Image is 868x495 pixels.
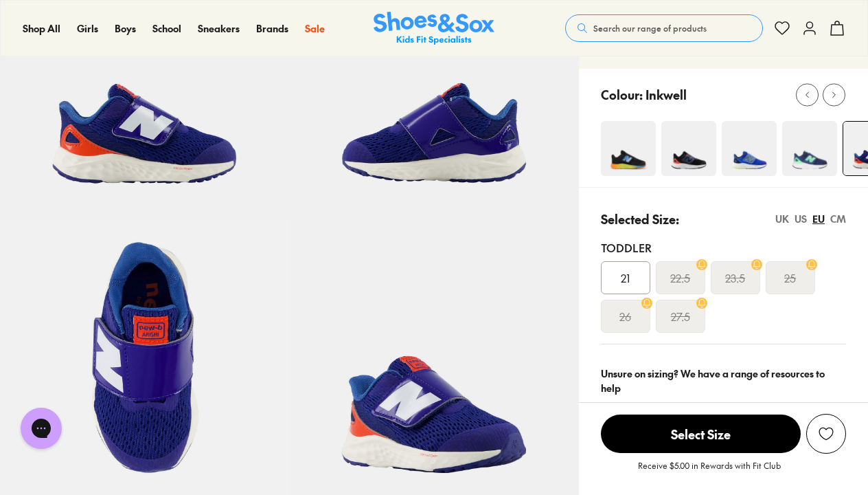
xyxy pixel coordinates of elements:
[638,459,781,484] p: Receive $5.00 in Rewards with Fit Club
[593,22,707,34] span: Search our range of products
[661,121,716,176] img: 4-527580_1
[646,85,687,104] p: Inkwell
[374,12,494,45] a: Shoes & Sox
[601,366,846,395] div: Unsure on sizing? We have a range of resources to help
[775,212,789,226] div: UK
[784,269,796,286] s: 25
[565,14,763,42] button: Search our range of products
[152,21,181,36] a: School
[812,212,825,226] div: EU
[115,21,136,36] a: Boys
[23,21,60,36] a: Shop All
[198,21,240,36] a: Sneakers
[670,269,690,286] s: 22.5
[601,210,679,228] p: Selected Size:
[601,239,846,256] div: Toddler
[795,212,807,226] div: US
[601,121,656,176] img: 4-498937_1
[256,21,288,36] a: Brands
[14,403,69,454] iframe: Gorgias live chat messenger
[725,269,745,286] s: 23.5
[621,269,630,286] span: 21
[722,121,777,176] img: 4-474003_1
[806,414,846,454] button: Add to Wishlist
[619,308,631,324] s: 26
[374,12,494,45] img: SNS_Logo_Responsive.svg
[601,85,643,104] p: Colour:
[671,308,690,324] s: 27.5
[601,414,801,454] button: Select Size
[77,21,98,36] a: Girls
[782,121,837,176] img: 4-551734_1
[305,21,325,36] a: Sale
[830,212,846,226] div: CM
[601,415,801,453] span: Select Size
